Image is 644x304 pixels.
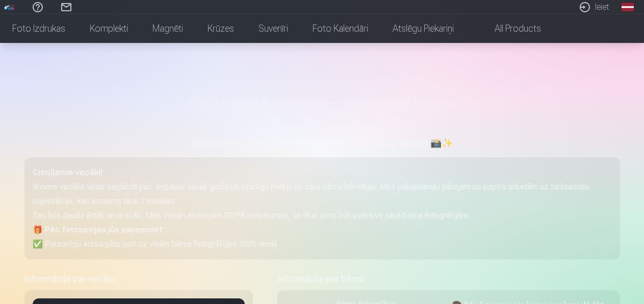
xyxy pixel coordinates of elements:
[246,14,300,43] a: Suvenīri
[78,14,140,43] a: Komplekti
[24,272,253,286] h5: Informācija par vecāku
[380,14,466,43] a: Atslēgu piekariņi
[24,137,620,151] h5: Neatliekiet — lai jūsu bērns noteikti nonāktu kadrā! 📸✨
[33,225,164,235] strong: 🎁 Pēc fotosesijas jūs saņemsiet:
[24,94,620,112] h1: Reģistrācija fotosesijai — Babītes vidusskola
[300,14,380,43] a: Foto kalendāri
[4,4,15,10] img: /fa1
[140,14,195,43] a: Magnēti
[33,180,612,208] p: Ikviens vecāks vēlas saglabāt pēc iespējas vairāk gaišu un sirsnīgu mirkļu no sava bērna bērnības...
[33,168,102,177] strong: Cienījamie vecāki!
[466,14,553,43] a: All products
[195,14,246,43] a: Krūzes
[277,272,620,286] h5: Informācija par bērnu
[33,237,612,251] p: ✅ Personīgu aizsargātu saiti uz visām bērna fotogrāfijām SMS veidā
[33,208,612,223] p: Tas būs daudz ērtāk un drošāk. Mēs stingri ievērojam GDPR noteikumus, un tikai jums būs piekļuve ...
